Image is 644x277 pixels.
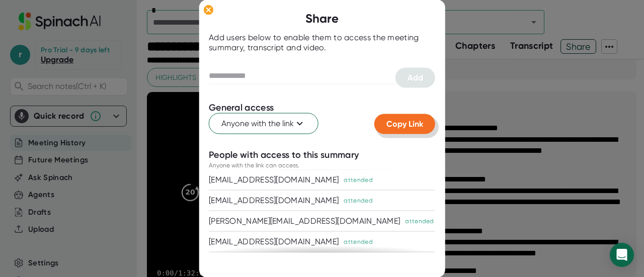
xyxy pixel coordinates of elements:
div: [EMAIL_ADDRESS][DOMAIN_NAME] [209,236,339,246]
span: Copy Link [386,119,423,129]
div: Open Intercom Messenger [610,243,634,267]
div: General access [209,102,274,113]
button: Add [395,67,435,87]
div: Anyone with the link can access. [209,160,299,169]
div: attended [344,237,372,246]
div: [PERSON_NAME][EMAIL_ADDRESS][DOMAIN_NAME] [209,216,400,226]
div: attended [344,196,372,205]
button: Anyone with the link [209,113,318,134]
span: Anyone with the link [221,118,306,130]
span: Add [408,72,423,82]
div: [EMAIL_ADDRESS][DOMAIN_NAME] [209,174,339,184]
div: [EMAIL_ADDRESS][DOMAIN_NAME] [209,195,339,205]
b: Share [305,11,339,25]
div: Add users below to enable them to access the meeting summary, transcript and video. [209,32,435,52]
button: Copy Link [374,114,435,134]
div: attended [344,175,372,184]
div: attended [405,216,434,225]
div: People with access to this summary [209,149,359,161]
